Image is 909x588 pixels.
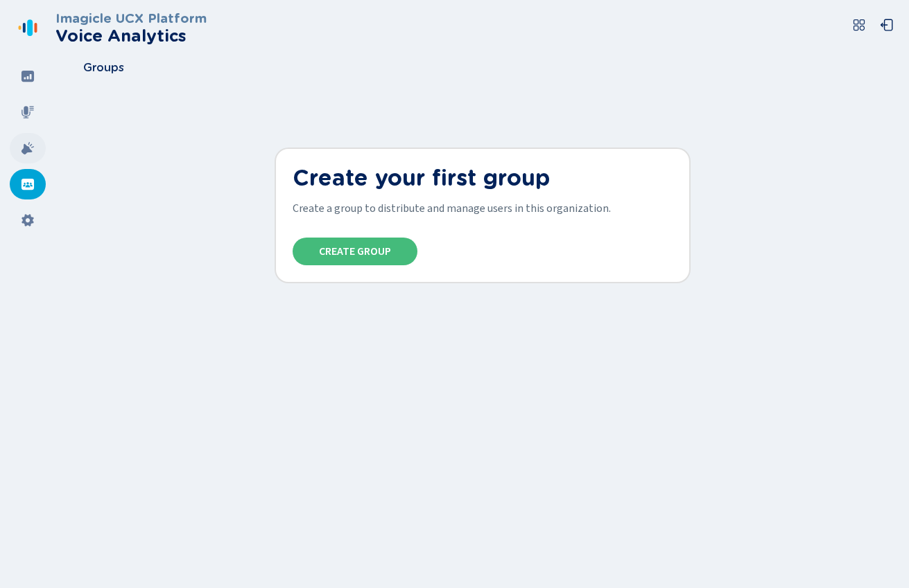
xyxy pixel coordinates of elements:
svg: alarm-filled [21,141,35,155]
button: Create Group [293,238,417,265]
svg: mic-fill [21,105,35,119]
h3: Imagicle UCX Platform [55,11,207,26]
div: Alarms [10,133,46,163]
div: Groups [10,169,46,199]
span: Create Group [319,246,391,257]
h1: Create your first group [293,166,673,191]
svg: groups-filled [21,177,35,191]
span: Create a group to distribute and manage users in this organization. [293,202,611,215]
span: Groups [83,62,124,74]
div: Settings [10,205,46,235]
div: Dashboard [10,61,46,91]
svg: box-arrow-left [880,18,894,32]
div: Recordings [10,97,46,127]
h2: Voice Analytics [55,26,207,46]
svg: dashboard-filled [21,69,35,83]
